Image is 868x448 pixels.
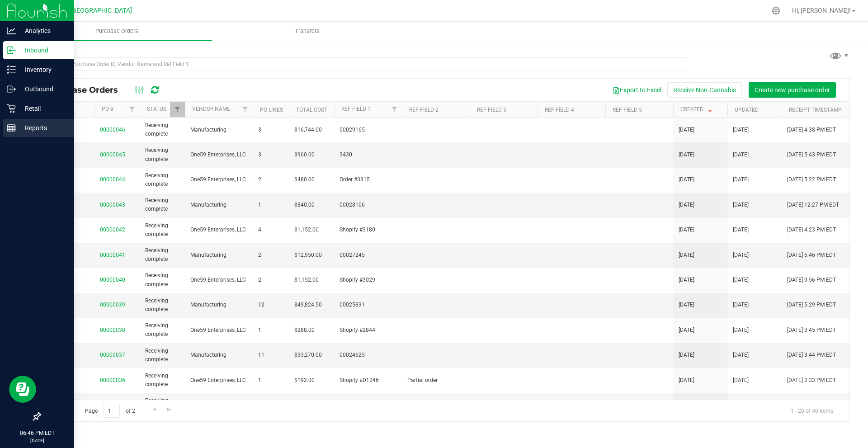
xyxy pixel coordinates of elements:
[9,376,36,403] iframe: Resource center
[294,276,319,284] span: $1,152.00
[47,85,127,95] span: Purchase Orders
[294,201,315,209] span: $840.00
[100,226,125,233] a: 00000042
[294,175,315,184] span: $480.00
[192,106,230,112] a: Vendor Name
[258,126,283,134] span: 3
[16,123,70,133] p: Reports
[100,327,125,333] a: 00000038
[16,103,70,114] p: Retail
[52,7,132,14] span: GA2 - [GEOGRAPHIC_DATA]
[409,107,439,113] a: Ref Field 2
[100,151,125,158] a: 00000045
[145,171,179,189] span: Receiving complete
[145,297,179,314] span: Receiving complete
[679,276,694,284] span: [DATE]
[733,301,749,309] span: [DATE]
[792,7,851,14] span: Hi, [PERSON_NAME]!
[787,201,839,209] span: [DATE] 12:27 PM EDT
[100,302,125,308] a: 00000039
[258,251,283,259] span: 2
[100,252,125,258] a: 00000041
[679,126,694,134] span: [DATE]
[679,351,694,359] span: [DATE]
[679,226,694,234] span: [DATE]
[787,151,836,159] span: [DATE] 5:43 PM EDT
[340,351,396,359] span: 00024625
[16,45,70,56] p: Inbound
[787,175,836,184] span: [DATE] 5:22 PM EDT
[190,201,247,209] span: Manufacturing
[787,251,836,259] span: [DATE] 6:46 PM EDT
[145,196,179,213] span: Receiving complete
[258,351,283,359] span: 11
[787,351,836,359] span: [DATE] 3:44 PM EDT
[679,301,694,309] span: [DATE]
[387,102,402,117] a: Filter
[787,276,836,284] span: [DATE] 9:56 PM EDT
[190,151,247,159] span: One59 Enterprises, LLC
[294,226,319,234] span: $1,152.00
[258,201,283,209] span: 1
[679,175,694,184] span: [DATE]
[294,326,315,335] span: $288.00
[787,226,836,234] span: [DATE] 4:23 PM EDT
[258,376,283,385] span: 1
[7,65,16,74] inline-svg: Inventory
[294,151,315,159] span: $960.00
[100,277,125,283] a: 00000040
[16,64,70,75] p: Inventory
[170,102,185,117] a: Filter
[100,352,125,358] a: 00000037
[190,126,247,134] span: Manufacturing
[340,276,396,284] span: Shopify #3029
[735,107,759,113] a: Updated
[733,251,749,259] span: [DATE]
[787,326,836,335] span: [DATE] 3:45 PM EDT
[7,26,16,35] inline-svg: Analytics
[148,404,161,416] a: Go to the next page
[4,429,70,437] p: 06:46 PM EDT
[145,246,179,264] span: Receiving complete
[679,201,694,209] span: [DATE]
[16,84,70,94] p: Outbound
[607,82,667,98] button: Export to Excel
[679,251,694,259] span: [DATE]
[258,175,283,184] span: 2
[125,102,140,117] a: Filter
[212,22,402,41] a: Transfers
[733,326,749,335] span: [DATE]
[407,376,464,385] span: Partial order
[787,301,836,309] span: [DATE] 5:29 PM EDT
[145,396,179,414] span: Receiving complete
[7,46,16,55] inline-svg: Inbound
[258,301,283,309] span: 12
[783,404,840,417] span: 1 - 20 of 40 items
[545,107,574,113] a: Ref Field 4
[22,22,212,41] a: Purchase Orders
[145,121,179,138] span: Receiving complete
[258,276,283,284] span: 2
[296,107,327,113] a: Total Cost
[667,82,742,98] button: Receive Non-Cannabis
[340,126,396,134] span: 00029165
[283,27,332,35] span: Transfers
[258,151,283,159] span: 3
[40,57,688,71] input: Search Purchase Order ID, Vendor Name and Ref Field 1
[190,301,247,309] span: Manufacturing
[102,106,113,112] a: PO #
[145,347,179,364] span: Receiving complete
[100,202,125,208] a: 00000043
[163,404,176,416] a: Go to the last page
[7,104,16,113] inline-svg: Retail
[83,27,151,35] span: Purchase Orders
[238,102,253,117] a: Filter
[190,326,247,335] span: One59 Enterprises, LLC
[190,276,247,284] span: One59 Enterprises, LLC
[190,226,247,234] span: One59 Enterprises, LLC
[258,226,283,234] span: 4
[733,151,749,159] span: [DATE]
[787,126,836,134] span: [DATE] 4:38 PM EDT
[733,376,749,385] span: [DATE]
[733,126,749,134] span: [DATE]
